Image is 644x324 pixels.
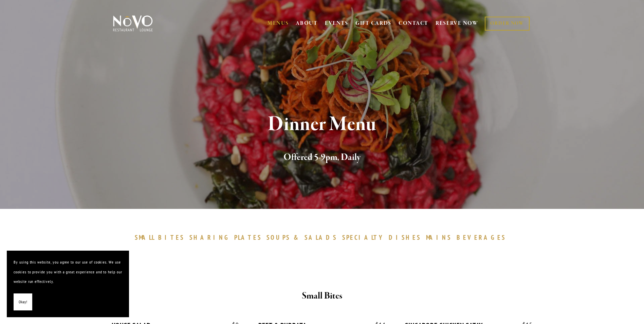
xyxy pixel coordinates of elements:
[7,251,129,317] section: Cookie banner
[342,233,386,241] span: SPECIALTY
[305,233,337,241] span: SALADS
[189,233,231,241] span: SHARING
[189,233,265,241] a: SHARINGPLATES
[389,233,421,241] span: DISHES
[268,20,289,27] a: MENUS
[135,233,188,241] a: SMALLBITES
[234,233,262,241] span: PLATES
[399,17,428,30] a: CONTACT
[112,15,154,32] img: Novo Restaurant &amp; Lounge
[135,233,155,241] span: SMALL
[19,297,27,307] span: Okay!
[436,17,478,30] a: RESERVE NOW
[158,233,184,241] span: BITES
[302,290,342,302] strong: Small Bites
[14,257,122,287] p: By using this website, you agree to our use of cookies. We use cookies to provide you with a grea...
[124,113,520,136] h1: Dinner Menu
[457,233,506,241] span: BEVERAGES
[14,293,32,311] button: Okay!
[325,20,348,27] a: EVENTS
[457,233,510,241] a: BEVERAGES
[355,17,391,30] a: GIFT CARDS
[426,233,455,241] a: MAINS
[294,233,301,241] span: &
[485,17,529,31] a: ORDER NOW
[296,20,318,27] a: ABOUT
[426,233,452,241] span: MAINS
[266,233,290,241] span: SOUPS
[266,233,340,241] a: SOUPS&SALADS
[342,233,424,241] a: SPECIALTYDISHES
[124,150,520,165] h2: Offered 5-9pm, Daily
